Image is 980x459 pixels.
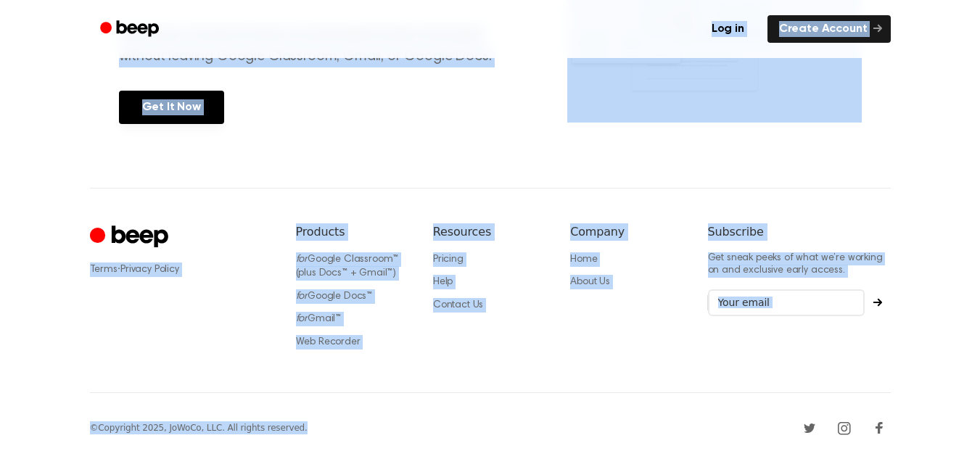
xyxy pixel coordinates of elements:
a: Web Recorder [296,337,361,347]
a: Pricing [433,255,464,265]
a: Instagram [833,416,856,439]
a: Privacy Policy [120,265,179,275]
button: Subscribe [865,298,891,307]
div: · [90,262,273,277]
a: Terms [90,265,118,275]
a: forGmail™ [296,314,342,324]
h6: Resources [433,223,547,241]
h6: Subscribe [708,223,891,241]
a: forGoogle Classroom™ (plus Docs™ + Gmail™) [296,255,399,279]
h6: Company [570,223,684,241]
h6: Products [296,223,410,241]
a: About Us [570,277,610,287]
p: Get sneak peeks of what we’re working on and exclusive early access. [708,252,891,278]
a: Twitter [798,416,821,439]
a: Get It Now [119,91,224,124]
a: Home [570,255,597,265]
a: Help [433,277,453,287]
i: for [296,291,308,302]
a: Beep [90,15,172,44]
a: Contact Us [433,300,483,310]
i: for [296,314,308,324]
a: Create Account [767,15,891,43]
a: Log in [697,12,759,46]
i: for [296,255,308,265]
a: Cruip [90,223,172,252]
div: © Copyright 2025, JoWoCo, LLC. All rights reserved. [90,421,308,434]
input: Your email [708,289,865,317]
a: Facebook [868,416,891,439]
a: forGoogle Docs™ [296,291,373,302]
